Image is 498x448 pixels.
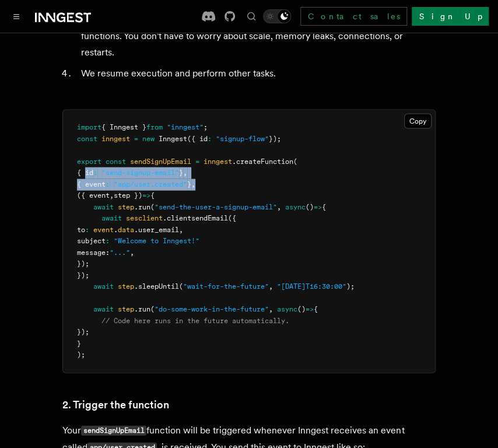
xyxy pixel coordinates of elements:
[134,305,150,313] span: .run
[78,65,436,82] li: We resume execution and perform other tasks.
[130,249,134,257] span: ,
[77,271,89,279] span: });
[93,203,114,211] span: await
[77,339,81,348] span: }
[244,9,258,23] button: Find something...
[179,226,183,234] span: ,
[322,203,326,211] span: {
[216,135,269,143] span: "signup-flow"
[142,191,150,199] span: =>
[110,191,114,199] span: ,
[114,237,199,245] span: "Welcome to Inngest!"
[93,226,114,234] span: event
[146,123,163,131] span: from
[269,282,273,290] span: ,
[412,7,489,26] a: Sign Up
[77,123,101,131] span: import
[77,249,110,257] span: message:
[9,9,23,23] button: Toggle navigation
[93,282,114,290] span: await
[110,249,130,257] span: "..."
[101,123,146,131] span: { Inngest }
[106,157,126,166] span: const
[346,282,355,290] span: );
[134,282,179,290] span: .sleepUntil
[118,282,134,290] span: step
[179,282,183,290] span: (
[300,7,407,26] a: Contact sales
[155,305,269,313] span: "do-some-work-in-the-future"
[118,226,134,234] span: data
[114,180,187,188] span: "app/user.created"
[263,9,291,23] button: Toggle dark mode
[85,226,89,234] span: :
[77,180,106,188] span: { event
[101,317,289,325] span: // Code here runs in the future automatically.
[118,305,134,313] span: step
[269,305,273,313] span: ,
[179,169,183,177] span: }
[195,157,199,166] span: =
[134,226,179,234] span: .user_email
[77,226,85,234] span: to
[106,237,110,245] span: :
[77,260,89,268] span: });
[118,203,134,211] span: step
[314,203,322,211] span: =>
[208,135,212,143] span: :
[101,214,122,222] span: await
[187,135,208,143] span: ({ id
[101,135,130,143] span: inngest
[77,351,85,359] span: );
[77,191,110,199] span: ({ event
[204,123,208,131] span: ;
[277,282,346,290] span: "[DATE]T16:30:00"
[159,135,187,143] span: Inngest
[183,169,187,177] span: ,
[204,157,232,166] span: inngest
[101,169,179,177] span: "send-signup-email"
[404,114,432,129] button: Copy
[163,214,228,222] span: .clientsendEmail
[130,157,191,166] span: sendSignUpEmail
[134,135,138,143] span: =
[77,157,101,166] span: export
[232,157,293,166] span: .createFunction
[306,305,314,313] span: =>
[114,226,118,234] span: .
[126,214,163,222] span: sesclient
[297,305,306,313] span: ()
[77,328,89,336] span: });
[150,203,155,211] span: (
[183,282,269,290] span: "wait-for-the-future"
[228,214,236,222] span: ({
[167,123,204,131] span: "inngest"
[314,305,318,313] span: {
[187,180,191,188] span: }
[77,135,97,143] span: const
[277,305,297,313] span: async
[155,203,277,211] span: "send-the-user-a-signup-email"
[62,397,169,413] a: 2. Trigger the function
[269,135,281,143] span: });
[93,169,97,177] span: :
[150,191,155,199] span: {
[114,191,142,199] span: step })
[106,180,110,188] span: :
[77,169,93,177] span: { id
[306,203,314,211] span: ()
[191,180,195,188] span: ,
[77,237,106,245] span: subject
[81,426,146,436] code: sendSignUpEmail
[285,203,306,211] span: async
[134,203,150,211] span: .run
[93,305,114,313] span: await
[277,203,281,211] span: ,
[293,157,297,166] span: (
[142,135,155,143] span: new
[150,305,155,313] span: (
